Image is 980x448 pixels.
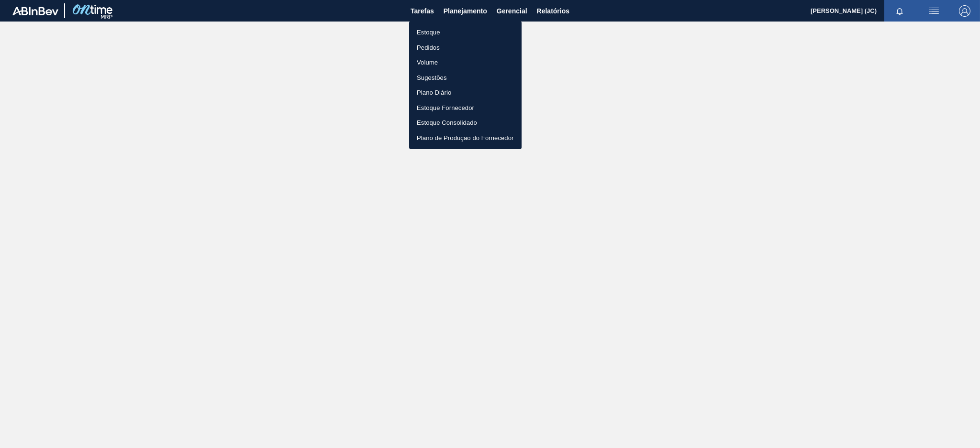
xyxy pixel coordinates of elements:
[409,85,522,100] a: Plano Diário
[409,25,522,40] a: Estoque
[409,131,522,146] a: Plano de Produção do Fornecedor
[409,55,522,70] a: Volume
[409,100,522,116] a: Estoque Fornecedor
[409,70,522,86] a: Sugestões
[409,40,522,55] a: Pedidos
[409,115,522,131] a: Estoque Consolidado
